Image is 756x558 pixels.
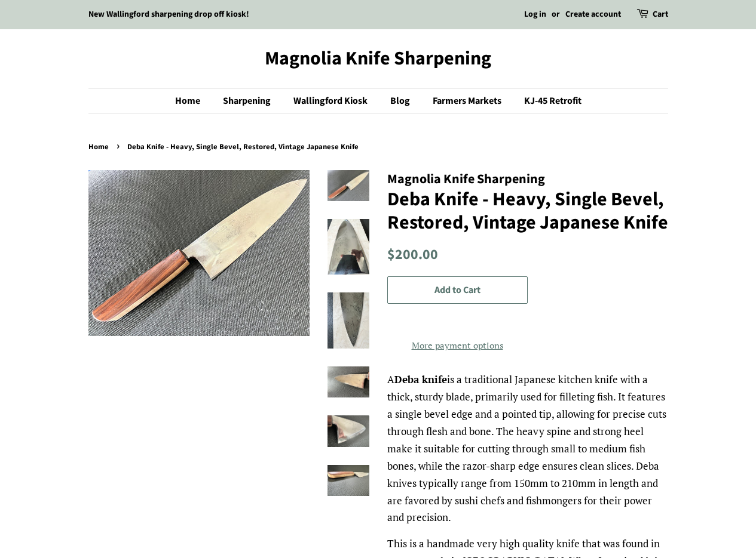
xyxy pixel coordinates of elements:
span: Magnolia Knife Sharpening [387,169,545,189]
a: Blog [381,89,422,113]
a: More payment options [387,336,528,353]
nav: breadcrumbs [88,141,668,154]
p: A is a traditional Japanese kitchen knife with a thick, sturdy blade, primarily used for filletin... [387,371,668,526]
img: Deba Knife - Heavy, Single Bevel, Restored, Vintage Japanese Knife [328,170,369,202]
img: Deba Knife - Heavy, Single Bevel, Restored, Vintage Japanese Knife [328,366,369,398]
a: Log in [524,8,546,20]
a: Home [88,141,112,152]
img: Deba Knife - Heavy, Single Bevel, Restored, Vintage Japanese Knife [88,170,310,336]
a: Farmers Markets [424,89,513,113]
img: Deba Knife - Heavy, Single Bevel, Restored, Vintage Japanese Knife [328,465,369,497]
img: Deba Knife - Heavy, Single Bevel, Restored, Vintage Japanese Knife [328,219,369,275]
a: KJ-45 Retrofit [515,89,581,113]
a: Wallingford Kiosk [284,89,379,113]
span: $200.00 [387,245,438,265]
a: Home [175,89,212,113]
button: Add to Cart [387,276,528,304]
img: Deba Knife - Heavy, Single Bevel, Restored, Vintage Japanese Knife [328,415,369,447]
a: Magnolia Knife Sharpening [88,47,668,70]
span: Deba Knife - Heavy, Single Bevel, Restored, Vintage Japanese Knife [127,141,362,152]
strong: Deba knife [394,372,447,386]
img: Deba Knife - Heavy, Single Bevel, Restored, Vintage Japanese Knife [328,292,369,348]
span: Add to Cart [434,283,480,297]
li: or [552,8,560,22]
a: Create account [565,8,621,20]
a: Sharpening [214,89,283,113]
h1: Deba Knife - Heavy, Single Bevel, Restored, Vintage Japanese Knife [387,188,668,234]
span: › [117,138,123,153]
a: New Wallingford sharpening drop off kiosk! [88,8,249,20]
a: Cart [653,8,668,22]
